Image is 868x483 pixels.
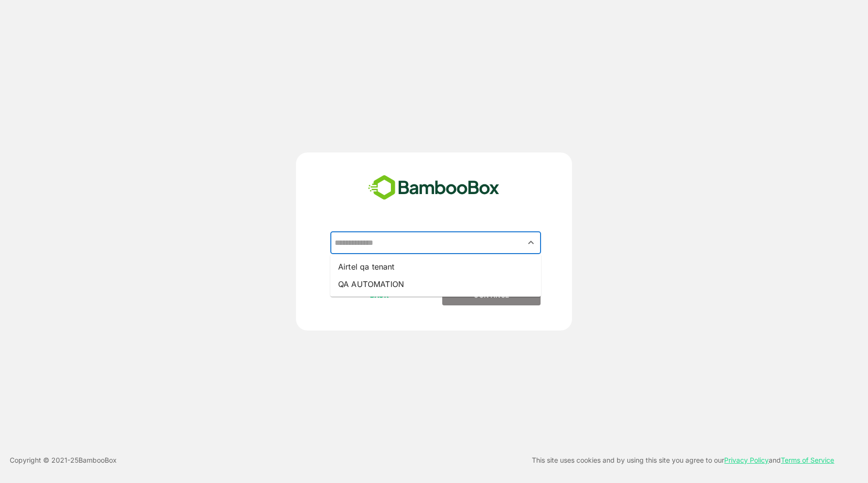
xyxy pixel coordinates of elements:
[525,236,538,249] button: Close
[330,275,541,293] li: QA AUTOMATION
[532,454,834,466] p: This site uses cookies and by using this site you agree to our and
[10,454,117,466] p: Copyright © 2021- 25 BambooBox
[781,456,834,464] a: Terms of Service
[363,172,505,204] img: bamboobox
[724,456,769,464] a: Privacy Policy
[330,258,541,275] li: Airtel qa tenant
